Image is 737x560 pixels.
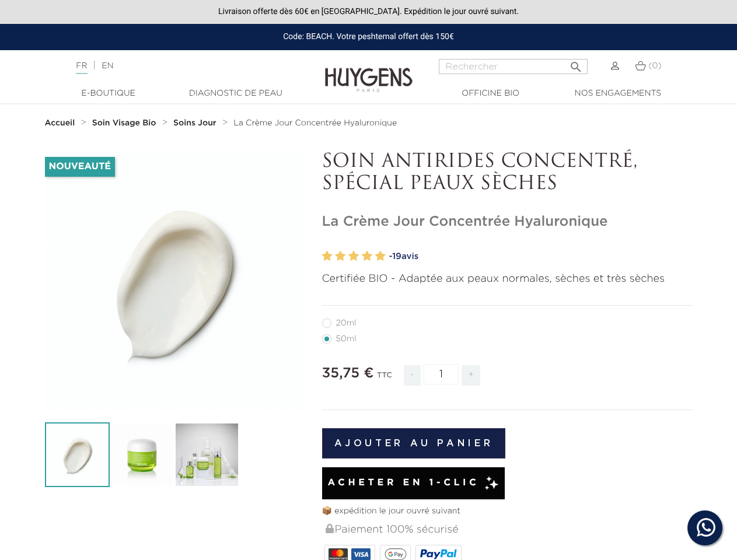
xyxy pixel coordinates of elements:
button: Ajouter au panier [322,428,506,459]
label: 50ml [322,334,371,344]
img: MASTERCARD [329,548,348,560]
img: VISA [351,548,371,560]
li: Nouveauté [45,157,115,177]
p: Certifiée BIO - Adaptée aux peaux normales, sèches et très sèches [322,271,693,287]
label: 4 [362,248,372,265]
label: 1 [322,248,333,265]
a: Accueil [45,118,78,128]
a: FR [76,62,87,74]
div: TTC [377,363,392,394]
a: Officine Bio [432,87,549,100]
span: La Crème Jour Concentrée Hyaluronique [233,119,397,127]
h1: La Crème Jour Concentrée Hyaluronique [322,213,693,230]
label: 2 [335,248,345,265]
a: E-Boutique [50,87,167,100]
a: La Crème Jour Concentrée Hyaluronique [233,118,397,128]
img: Paiement 100% sécurisé [326,524,334,533]
span: 19 [392,252,401,261]
a: Soins Jour [173,118,219,128]
p: SOIN ANTIRIDES CONCENTRÉ, SPÉCIAL PEAUX SÈCHES [322,151,693,196]
div: Paiement 100% sécurisé [324,517,693,542]
p: 📦 expédition le jour ouvré suivant [322,505,693,517]
img: Huygens [325,49,413,94]
label: 3 [348,248,359,265]
a: EN [102,62,113,70]
input: Rechercher [439,59,588,74]
span: (0) [649,62,662,70]
strong: Soins Jour [173,119,216,127]
a: Soin Visage Bio [92,118,159,128]
strong: Soin Visage Bio [92,119,156,127]
button:  [565,55,586,71]
i:  [569,57,583,71]
span: 35,75 € [322,366,374,380]
span: - [404,365,420,386]
strong: Accueil [45,119,75,127]
a: Diagnostic de peau [177,87,294,100]
span: + [462,365,480,386]
label: 5 [375,248,386,265]
a: -19avis [389,248,693,265]
a: Nos engagements [560,87,676,100]
label: 20ml [322,318,371,328]
input: Quantité [424,364,459,384]
img: google_pay [385,548,407,560]
div: | [70,59,298,73]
